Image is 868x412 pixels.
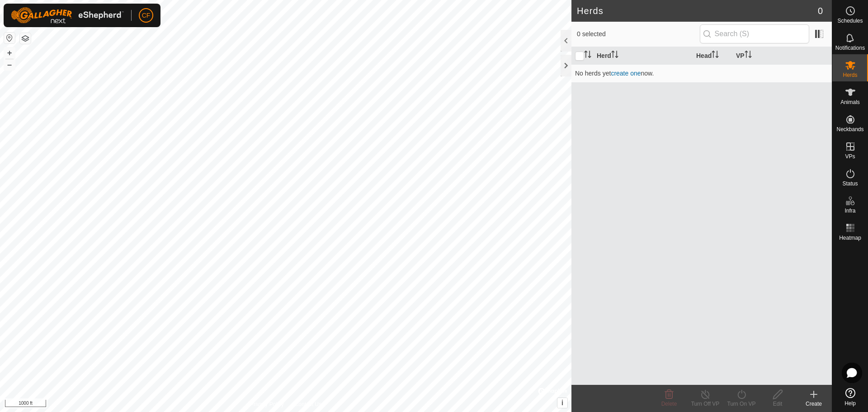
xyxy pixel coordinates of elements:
span: Neckbands [836,127,863,132]
button: + [4,47,15,58]
a: Help [832,384,868,410]
span: Heatmap [839,235,861,241]
div: Edit [759,400,796,408]
span: i [561,399,563,407]
span: Delete [661,401,677,407]
p-sorticon: Activate to sort [584,52,591,59]
button: Reset Map [4,33,15,43]
span: Help [844,401,856,406]
span: 0 selected [577,29,700,39]
span: VPs [845,154,855,159]
p-sorticon: Activate to sort [611,52,618,59]
div: Create [796,400,832,408]
input: Search (S) [700,24,809,43]
span: Notifications [835,45,865,51]
span: 0 [818,4,823,18]
th: Herd [593,47,693,65]
h2: Herds [577,5,818,16]
button: i [557,398,567,408]
td: No herds yet now. [571,64,832,82]
button: – [4,59,15,70]
span: Animals [840,99,860,105]
a: Privacy Policy [250,400,284,408]
img: Gallagher Logo [11,7,124,24]
span: CF [142,11,151,20]
a: create one [611,70,641,77]
p-sorticon: Activate to sort [712,52,719,59]
span: Status [842,181,858,186]
span: Schedules [837,18,863,24]
div: Turn Off VP [687,400,723,408]
a: Contact Us [295,400,321,408]
span: Herds [843,72,857,78]
th: Head [693,47,732,65]
span: Infra [844,208,855,213]
th: VP [732,47,832,65]
div: Turn On VP [723,400,759,408]
p-sorticon: Activate to sort [745,52,752,59]
button: Map Layers [20,33,31,44]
